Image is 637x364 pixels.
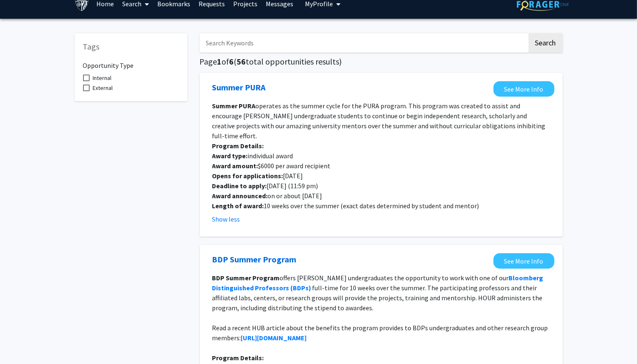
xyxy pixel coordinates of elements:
strong: Opens for applications: [212,172,283,180]
strong: Award type: [212,152,248,160]
input: Search Keywords [200,33,527,52]
p: Read a recent HUB article about the benefits the program provides to BDPs undergraduates and othe... [212,323,550,343]
span: 56 [237,56,246,67]
a: [URL][DOMAIN_NAME] [241,334,307,342]
strong: Summer PURA [212,102,256,110]
p: 10 weeks over the summer (exact dates determined by student and mentor) [212,201,550,211]
p: offers [PERSON_NAME] undergraduates the opportunity to work with one of our full-time for 10 week... [212,273,550,313]
iframe: Chat [6,327,35,358]
button: Show less [212,214,240,224]
strong: Program Details: [212,354,264,362]
span: operates as the summer cycle for the PURA program. This program was created to assist and encoura... [212,102,546,140]
h5: Page of ( total opportunities results) [200,57,563,67]
p: individual award [212,151,550,161]
a: Opens in a new tab [493,81,554,97]
h6: Opportunity Type [83,55,179,70]
a: Opens in a new tab [212,81,266,94]
strong: Deadline to apply: [212,182,267,190]
strong: Award announced: [212,192,268,200]
strong: Award amount: [212,162,258,170]
a: Opens in a new tab [493,253,554,269]
p: on or about [DATE] [212,191,550,201]
span: External [93,83,113,93]
p: $6000 per award recipient [212,161,550,171]
strong: BDP Summer Program [212,274,280,282]
span: 6 [229,56,234,67]
h5: Tags [83,42,179,52]
p: [DATE] [212,171,550,181]
span: Internal [93,73,112,83]
strong: Program Details: [212,142,264,150]
a: Opens in a new tab [212,253,297,266]
strong: Length of award: [212,202,264,210]
span: 1 [217,56,222,67]
p: [DATE] (11:59 pm) [212,181,550,191]
button: Search [529,33,563,52]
